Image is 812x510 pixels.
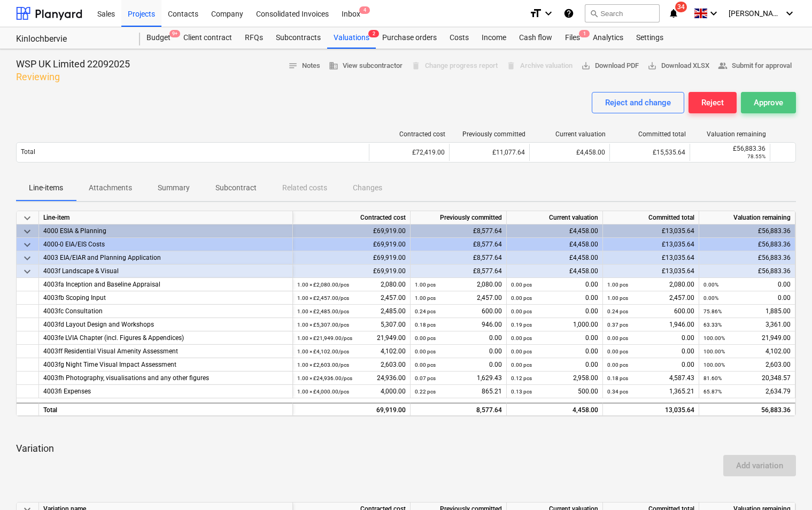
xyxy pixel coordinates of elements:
div: £13,035.64 [603,265,699,278]
div: 24,936.00 [297,372,406,385]
div: 4003fc Consultation [43,305,288,318]
div: £56,883.36 [699,265,795,278]
div: 4003 EIA/EIAR and Planning Application [43,251,288,265]
div: Current valuation [534,130,606,138]
div: 5,307.00 [297,318,406,331]
i: keyboard_arrow_down [542,7,555,20]
div: 1,629.43 [415,372,502,385]
a: Costs [443,27,475,49]
small: 1.00 × £24,936.00 / pcs [297,375,352,381]
small: 78.55% [747,153,765,159]
small: 0.00 pcs [607,335,628,341]
span: 34 [675,2,687,12]
div: £8,577.64 [411,238,507,251]
a: Budget9+ [140,27,177,49]
small: 0.00 pcs [415,362,436,368]
a: Client contract [177,27,238,49]
span: keyboard_arrow_down [21,265,34,278]
a: RFQs [238,27,269,49]
button: Approve [741,92,796,113]
div: 0.00 [703,291,791,305]
small: 1.00 pcs [415,295,436,301]
div: Contracted cost [374,130,445,138]
small: 0.18 pcs [415,322,436,328]
div: 21,949.00 [297,331,406,345]
div: 865.21 [415,385,502,398]
div: 946.00 [415,318,502,331]
a: Valuations2 [327,27,376,49]
span: keyboard_arrow_down [21,252,34,265]
div: £8,577.64 [411,265,507,278]
div: 0.00 [607,358,694,372]
div: £56,883.36 [699,251,795,265]
div: 4003fe LVIA Chapter (incl. Figures & Appendices) [43,331,288,345]
p: Subcontract [215,182,257,194]
small: 0.00 pcs [511,308,532,314]
div: £56,883.36 [699,225,795,238]
iframe: Chat Widget [759,459,812,510]
div: Contracted cost [293,211,411,225]
small: 63.33% [703,322,722,328]
span: Download PDF [581,60,639,72]
small: 0.00% [703,282,718,288]
span: save_alt [647,61,657,71]
span: save_alt [581,61,591,71]
small: 100.00% [703,349,725,354]
div: 600.00 [607,305,694,318]
button: Download PDF [577,58,643,74]
button: Reject [689,92,737,113]
div: 21,949.00 [703,331,791,345]
div: Valuation remaining [699,211,795,225]
div: 69,919.00 [297,404,406,417]
small: 0.37 pcs [607,322,628,328]
button: View subcontractor [324,58,407,74]
span: 4 [359,6,370,14]
div: 2,603.00 [297,358,406,372]
div: £56,883.36 [699,238,795,251]
div: £11,077.64 [449,144,529,161]
small: 0.00 pcs [415,349,436,354]
small: 0.00 pcs [511,362,532,368]
a: Income [475,27,513,49]
a: Subcontracts [269,27,327,49]
div: 1,365.21 [607,385,694,398]
div: 2,634.79 [703,385,791,398]
div: Budget [140,27,177,49]
small: 0.18 pcs [607,375,628,381]
small: 0.00 pcs [511,349,532,354]
a: Cash flow [513,27,559,49]
div: 1,885.00 [703,305,791,318]
div: 4003fi Expenses [43,385,288,398]
div: Total [39,403,293,416]
div: 2,457.00 [415,291,502,305]
div: 0.00 [415,358,502,372]
div: 0.00 [511,305,598,318]
div: Committed total [603,211,699,225]
p: Reviewing [16,71,130,83]
small: 1.00 × £21,949.00 / pcs [297,335,352,341]
div: Line-item [39,211,293,225]
div: £4,458.00 [507,251,603,265]
span: View subcontractor [329,60,403,72]
div: £72,419.00 [369,144,449,161]
small: 81.60% [703,375,722,381]
button: Reject and change [592,92,684,113]
small: 0.19 pcs [511,322,532,328]
small: 0.24 pcs [607,308,628,314]
p: WSP UK Limited 22092025 [16,58,130,71]
span: keyboard_arrow_down [21,238,34,251]
a: Analytics [586,27,630,49]
small: 1.00 × £4,000.00 / pcs [297,389,349,395]
p: Attachments [89,182,132,194]
span: 2 [368,30,379,37]
div: £13,035.64 [603,251,699,265]
small: 0.00 pcs [607,362,628,368]
div: 2,603.00 [703,358,791,372]
div: £56,883.36 [694,145,765,152]
div: 4003fb Scoping Input [43,291,288,305]
div: Settings [630,27,670,49]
